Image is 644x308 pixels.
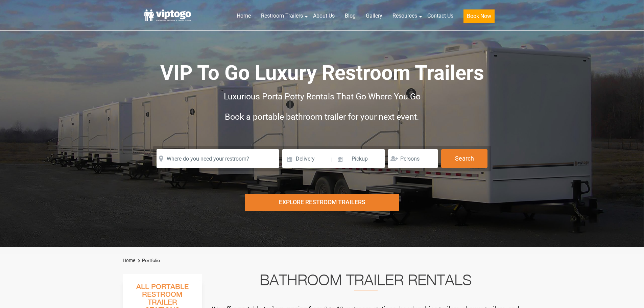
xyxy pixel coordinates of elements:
input: Persons [388,149,438,168]
span: | [331,149,333,171]
h2: Bathroom Trailer Rentals [211,274,520,290]
a: About Us [308,8,340,23]
span: VIP To Go Luxury Restroom Trailers [160,61,484,85]
button: Search [441,149,487,168]
div: Explore Restroom Trailers [245,194,399,211]
a: Book Now [458,8,500,27]
span: Book a portable bathroom trailer for your next event. [225,112,419,122]
a: Restroom Trailers [256,8,308,23]
input: Delivery [282,149,331,168]
input: Pickup [334,149,385,168]
a: Blog [340,8,361,23]
a: Resources [387,8,422,23]
span: Luxurious Porta Potty Rentals That Go Where You Go [224,92,421,101]
a: Gallery [361,8,387,23]
input: Where do you need your restroom? [157,149,279,168]
a: Contact Us [422,8,458,23]
a: Home [232,8,256,23]
button: Book Now [463,9,495,23]
li: Portfolio [136,257,160,265]
a: Home [123,258,135,263]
